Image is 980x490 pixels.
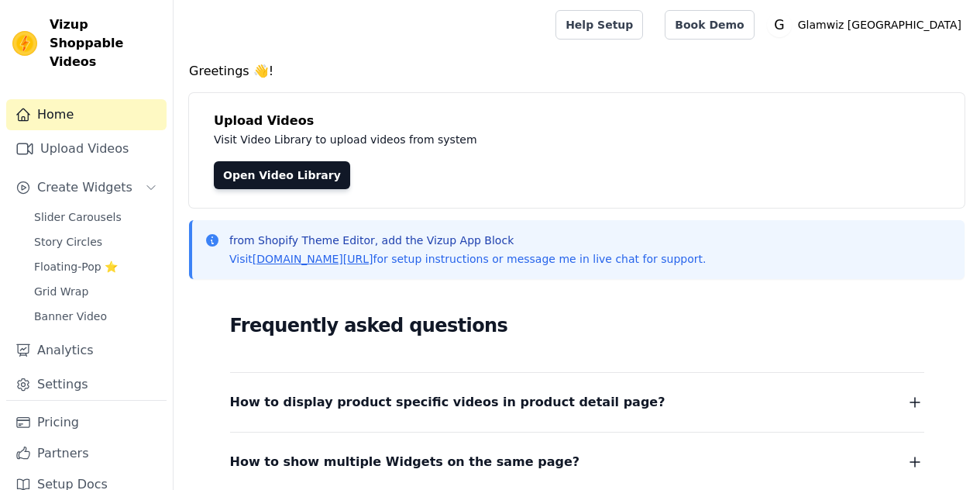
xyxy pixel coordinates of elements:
[25,305,167,327] a: Banner Video
[6,172,167,203] button: Create Widgets
[25,206,167,228] a: Slider Carousels
[25,256,167,278] a: Floating-Pop ⭐
[50,16,160,71] span: Vizup Shoppable Videos
[34,209,122,225] span: Slider Carousels
[6,438,167,469] a: Partners
[214,130,908,149] p: Visit Video Library to upload videos from system
[214,112,940,130] h4: Upload Videos
[229,251,706,267] p: Visit for setup instructions or message me in live chat for support.
[253,253,373,265] a: [DOMAIN_NAME][URL]
[767,11,968,39] button: G Glamwiz [GEOGRAPHIC_DATA]
[230,451,580,473] span: How to show multiple Widgets on the same page?
[6,369,167,400] a: Settings
[6,133,167,164] a: Upload Videos
[214,161,350,189] a: Open Video Library
[12,31,37,56] img: Vizup
[230,310,924,341] h2: Frequently asked questions
[25,231,167,253] a: Story Circles
[6,335,167,366] a: Analytics
[34,234,102,250] span: Story Circles
[774,17,784,33] text: G
[34,259,118,274] span: Floating-Pop ⭐
[230,392,665,413] span: How to display product specific videos in product detail page?
[230,392,924,413] button: How to display product specific videos in product detail page?
[665,10,754,40] a: Book Demo
[25,281,167,302] a: Grid Wrap
[189,62,965,81] h4: Greetings 👋!
[792,11,968,39] p: Glamwiz [GEOGRAPHIC_DATA]
[34,284,88,299] span: Grid Wrap
[6,407,167,438] a: Pricing
[6,99,167,130] a: Home
[37,178,132,197] span: Create Widgets
[230,451,924,473] button: How to show multiple Widgets on the same page?
[555,10,643,40] a: Help Setup
[229,233,706,248] p: from Shopify Theme Editor, add the Vizup App Block
[34,309,107,324] span: Banner Video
